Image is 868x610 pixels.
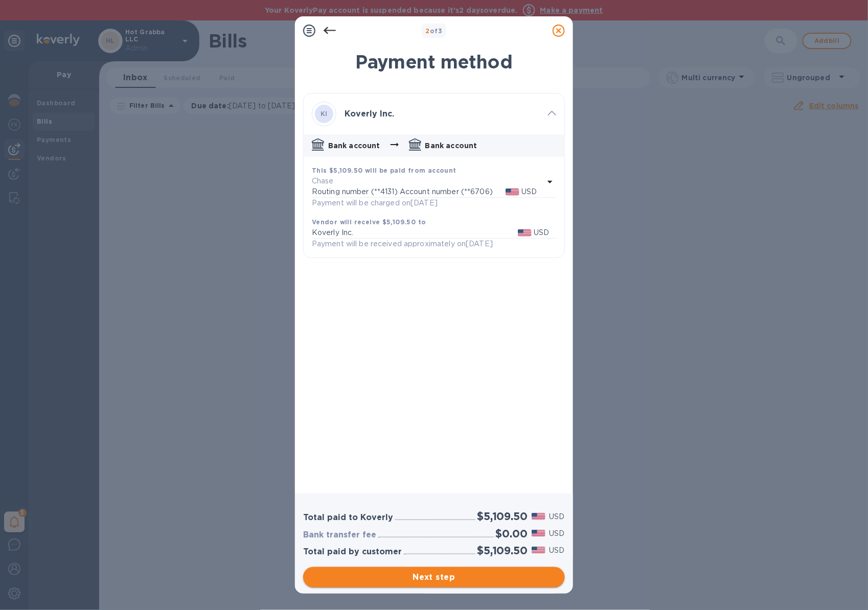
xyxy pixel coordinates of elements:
b: Koverly Inc. [345,109,394,119]
h3: Total paid by customer [303,547,402,557]
div: KIKoverly Inc. [304,93,564,134]
h2: $5,109.50 [477,544,528,557]
p: USD [522,186,537,197]
p: USD [534,227,550,238]
b: KI [321,110,328,118]
p: Payment will be received approximately on [DATE] [312,239,493,249]
h2: $5,109.50 [477,510,528,523]
img: USD [532,530,545,537]
p: USD [550,545,565,556]
p: Payment will be charged on [DATE] [312,198,438,208]
h2: $0.00 [496,527,528,540]
h3: Total paid to Koverly [303,513,393,523]
span: Next step [311,571,557,583]
p: Chase [312,176,544,186]
img: USD [532,513,545,520]
span: 2 [426,27,430,35]
h3: Bank transfer fee [303,530,376,540]
p: USD [550,528,565,539]
b: This $5,109.50 will be paid from account [312,167,456,174]
img: USD [532,547,545,554]
p: Koverly Inc. [312,227,518,238]
button: Next step [303,567,565,588]
img: USD [506,189,519,196]
h1: Payment method [303,51,565,73]
b: Vendor will receive $5,109.50 to [312,218,426,226]
img: USD [518,229,532,237]
p: Bank account [328,140,380,151]
p: Routing number (**4131) Account number (**6706) [312,186,506,197]
p: Bank account [425,140,477,151]
p: USD [550,511,565,522]
b: of 3 [426,27,443,35]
